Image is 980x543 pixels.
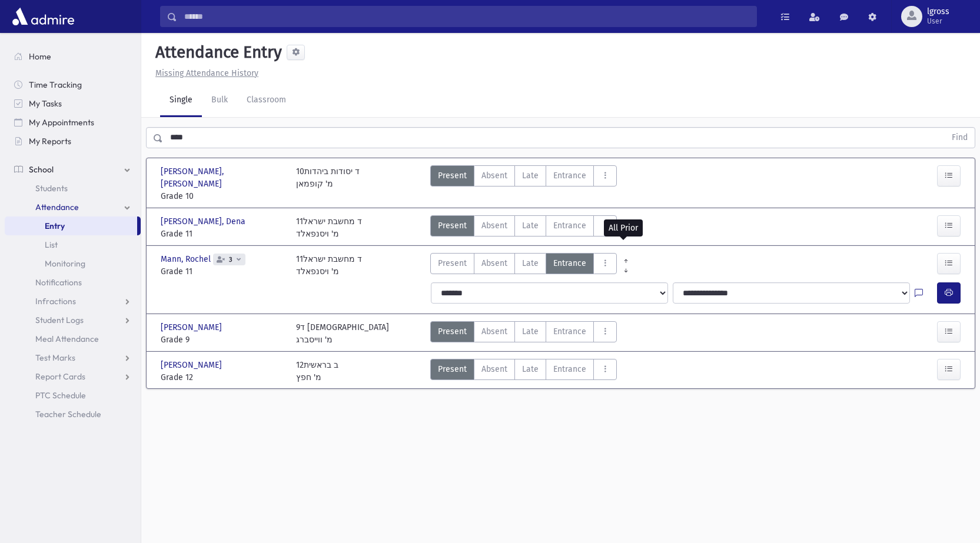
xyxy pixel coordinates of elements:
span: Mann, Rochel [161,253,213,265]
a: Test Marks [5,348,141,367]
div: 11ד מחשבת ישראל מ' ויסנפאלד [296,253,362,278]
span: Attendance [35,202,79,212]
span: Absent [481,257,507,269]
a: Bulk [202,84,237,117]
span: [PERSON_NAME] [161,321,224,334]
span: Present [438,219,467,232]
div: AttTypes [430,321,617,346]
span: Monitoring [45,258,85,269]
div: 12ב בראשית מ' חפץ [296,359,338,384]
span: Late [522,257,539,269]
span: Present [438,363,467,375]
span: Present [438,257,467,269]
span: Report Cards [35,371,85,382]
span: Grade 10 [161,190,284,202]
a: Meal Attendance [5,329,141,348]
span: Grade 11 [161,265,284,278]
span: Absent [481,325,507,338]
span: Entrance [553,219,586,232]
a: Infractions [5,292,141,311]
span: 3 [227,256,235,264]
span: Present [438,169,467,182]
a: Report Cards [5,367,141,386]
a: Attendance [5,198,141,216]
span: Absent [481,169,507,182]
h5: Attendance Entry [151,42,282,62]
a: Home [5,47,141,66]
a: Student Logs [5,311,141,329]
a: Time Tracking [5,75,141,94]
span: Students [35,183,68,194]
a: My Reports [5,132,141,151]
span: My Tasks [29,98,62,109]
a: Students [5,179,141,198]
span: My Appointments [29,117,94,128]
span: Test Marks [35,352,75,363]
span: Entrance [553,363,586,375]
img: AdmirePro [9,5,77,28]
span: Absent [481,363,507,375]
span: Meal Attendance [35,334,99,344]
a: Entry [5,216,137,235]
span: Late [522,219,539,232]
span: Entrance [553,169,586,182]
span: Grade 9 [161,334,284,346]
input: Search [177,6,756,27]
div: 11ד מחשבת ישראל מ' ויסנפאלד [296,215,362,240]
span: lgross [927,7,949,16]
span: Present [438,325,467,338]
span: [PERSON_NAME], Dena [161,215,248,228]
span: Late [522,363,539,375]
a: Single [160,84,202,117]
a: School [5,160,141,179]
div: AttTypes [430,253,617,278]
span: School [29,164,54,175]
div: 10ד יסודות ביהדות מ' קופמאן [296,165,360,202]
span: Home [29,51,51,62]
a: Notifications [5,273,141,292]
span: Late [522,325,539,338]
div: AttTypes [430,165,617,202]
a: Teacher Schedule [5,405,141,424]
a: My Tasks [5,94,141,113]
span: Grade 11 [161,228,284,240]
span: Grade 12 [161,371,284,384]
div: All Prior [604,219,643,236]
span: Time Tracking [29,79,82,90]
span: Entry [45,221,65,231]
span: [PERSON_NAME] [161,359,224,371]
span: List [45,239,58,250]
a: Monitoring [5,254,141,273]
span: My Reports [29,136,71,146]
button: Find [945,128,975,148]
span: Notifications [35,277,82,288]
a: Classroom [237,84,295,117]
a: List [5,235,141,254]
span: Late [522,169,539,182]
span: Entrance [553,325,586,338]
a: My Appointments [5,113,141,132]
span: Infractions [35,296,76,307]
a: Missing Attendance History [151,68,258,78]
span: Teacher Schedule [35,409,101,419]
span: Entrance [553,257,586,269]
span: Student Logs [35,315,84,325]
span: PTC Schedule [35,390,86,401]
span: User [927,16,949,26]
div: AttTypes [430,359,617,384]
div: AttTypes [430,215,617,240]
u: Missing Attendance History [155,68,258,78]
span: Absent [481,219,507,232]
span: [PERSON_NAME], [PERSON_NAME] [161,165,284,190]
a: PTC Schedule [5,386,141,405]
div: 9ד [DEMOGRAPHIC_DATA] מ' ווייסברג [296,321,389,346]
